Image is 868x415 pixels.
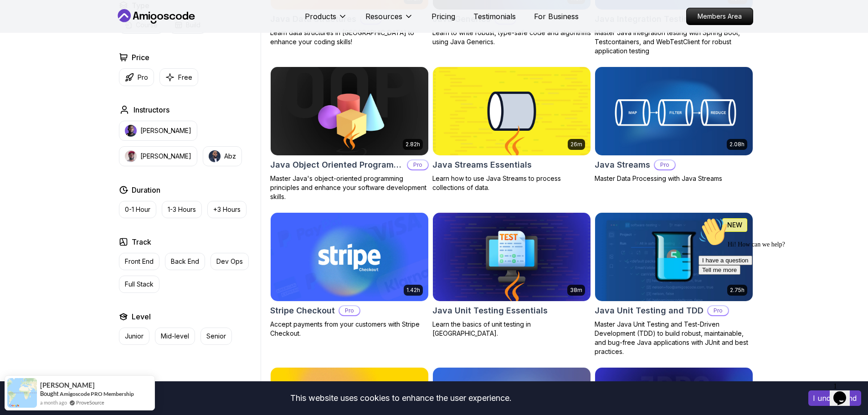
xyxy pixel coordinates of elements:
div: 👋Hi! How can we help?I have a questionTell me more [4,4,168,61]
iframe: chat widget [830,379,859,406]
p: Dev Ops [216,257,243,266]
p: 2.82h [406,141,420,148]
p: Abz [224,152,236,161]
img: :wave: [4,4,33,33]
p: Master Java's object-oriented programming principles and enhance your software development skills. [270,174,429,201]
p: 2.08h [729,141,745,148]
p: Junior [125,332,144,341]
img: Java Unit Testing Essentials card [433,213,591,301]
img: Stripe Checkout card [271,213,428,301]
p: Products [305,11,336,22]
p: 1.42h [406,287,420,294]
p: Back End [171,257,199,266]
span: a month ago [40,399,67,406]
p: Full Stack [125,280,154,289]
button: Senior [200,328,232,345]
div: This website uses cookies to enhance the user experience. [7,388,795,408]
button: 0-1 Hour [119,201,156,218]
button: Mid-level [155,328,195,345]
button: instructor img[PERSON_NAME] [119,121,197,141]
p: Learn to write robust, type-safe code and algorithms using Java Generics. [432,28,591,46]
a: Pricing [431,11,455,22]
button: Back End [165,253,205,270]
p: Learn data structures in [GEOGRAPHIC_DATA] to enhance your coding skills! [270,28,429,46]
a: Java Streams Essentials card26mJava Streams EssentialsLearn how to use Java Streams to process co... [432,67,591,192]
h2: Price [132,52,149,63]
p: Accept payments from your customers with Stripe Checkout. [270,320,429,338]
p: Pro [138,73,148,82]
button: Products [305,11,347,29]
button: Free [159,68,198,86]
img: provesource social proof notification image [7,378,37,408]
h2: Java Streams Essentials [432,159,532,171]
img: Java Streams card [595,67,753,155]
button: Tell me more [4,51,46,61]
p: Free [178,73,192,82]
h2: Instructors [134,104,169,115]
button: Resources [365,11,413,29]
p: Members Area [687,8,753,25]
a: Testimonials [473,11,516,22]
span: [PERSON_NAME] [40,381,95,389]
h2: Java Streams [595,159,650,171]
button: Dev Ops [211,253,249,270]
p: 0-1 Hour [125,205,150,214]
h2: Java Unit Testing and TDD [595,304,704,317]
p: 38m [570,287,582,294]
p: Resources [365,11,402,22]
p: Master Data Processing with Java Streams [595,174,753,183]
button: instructor imgAbz [203,146,242,166]
button: Full Stack [119,276,159,293]
h2: Track [132,236,151,247]
p: 26m [570,141,582,148]
h2: Level [132,311,151,322]
p: Pro [339,306,360,315]
p: +3 Hours [213,205,241,214]
p: Master Java integration testing with Spring Boot, Testcontainers, and WebTestClient for robust ap... [595,28,753,56]
button: Front End [119,253,159,270]
button: Accept cookies [808,390,861,406]
a: For Business [534,11,579,22]
img: instructor img [125,150,137,162]
h2: Java Unit Testing Essentials [432,304,548,317]
p: Mid-level [161,332,189,341]
button: +3 Hours [207,201,247,218]
button: instructor img[PERSON_NAME] [119,146,197,166]
p: 1-3 Hours [168,205,196,214]
a: Java Unit Testing and TDD card2.75hNEWJava Unit Testing and TDDProMaster Java Unit Testing and Te... [595,212,753,356]
p: [PERSON_NAME] [140,126,191,135]
span: Hi! How can we help? [4,27,90,34]
a: Java Streams card2.08hJava StreamsProMaster Data Processing with Java Streams [595,67,753,183]
img: Java Object Oriented Programming card [271,67,428,155]
h2: Stripe Checkout [270,304,335,317]
p: Pro [408,160,428,169]
p: Learn the basics of unit testing in [GEOGRAPHIC_DATA]. [432,320,591,338]
p: [PERSON_NAME] [140,152,191,161]
a: ProveSource [76,399,104,406]
h2: Java Object Oriented Programming [270,159,403,171]
img: Java Unit Testing and TDD card [595,213,753,301]
p: Learn how to use Java Streams to process collections of data. [432,174,591,192]
a: Amigoscode PRO Membership [60,390,134,397]
p: Senior [206,332,226,341]
a: Stripe Checkout card1.42hStripe CheckoutProAccept payments from your customers with Stripe Checkout. [270,212,429,338]
a: Members Area [686,8,753,25]
a: Java Unit Testing Essentials card38mJava Unit Testing EssentialsLearn the basics of unit testing ... [432,212,591,338]
button: Pro [119,68,154,86]
button: I have a question [4,42,57,51]
img: instructor img [209,150,221,162]
img: instructor img [125,125,137,137]
iframe: chat widget [695,214,859,374]
p: Master Java Unit Testing and Test-Driven Development (TDD) to build robust, maintainable, and bug... [595,320,753,356]
a: Java Object Oriented Programming card2.82hJava Object Oriented ProgrammingProMaster Java's object... [270,67,429,201]
span: Bought [40,390,59,397]
img: Java Streams Essentials card [433,67,591,155]
button: 1-3 Hours [162,201,202,218]
button: Junior [119,328,149,345]
p: Pro [655,160,675,169]
p: Front End [125,257,154,266]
